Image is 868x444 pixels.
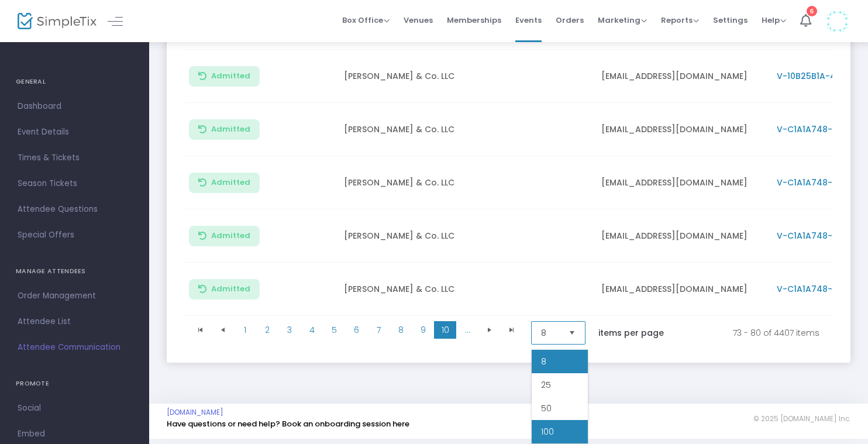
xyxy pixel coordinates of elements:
[541,327,559,339] span: 8
[456,321,478,339] span: Page 11
[434,321,456,339] span: Page 10
[16,372,133,395] h4: PROMOTE
[688,321,819,345] kendo-pager-info: 73 - 80 of 4407 items
[234,321,256,339] span: Page 1
[777,230,838,242] span: V-C1A1A748-B
[753,414,850,424] span: © 2025 [DOMAIN_NAME] Inc.
[777,283,838,295] span: V-C1A1A748-B
[323,321,345,339] span: Page 5
[594,50,770,103] td: [EMAIL_ADDRESS][DOMAIN_NAME]
[16,70,133,94] h4: GENERAL
[301,321,323,339] span: Page 4
[762,15,786,26] span: Help
[337,50,466,103] td: [PERSON_NAME] & Co. LLC
[541,356,546,367] span: 8
[337,103,466,156] td: [PERSON_NAME] & Co. LLC
[404,5,433,35] span: Venues
[598,327,664,339] label: items per page
[218,325,228,335] span: Go to the previous page
[541,402,552,414] span: 50
[337,156,466,209] td: [PERSON_NAME] & Co. LLC
[447,5,501,35] span: Memberships
[189,66,260,87] button: Admitted
[211,125,250,134] span: Admitted
[18,340,132,355] span: Attendee Communication
[18,228,132,243] span: Special Offers
[515,5,542,35] span: Events
[18,202,132,217] span: Attendee Questions
[18,150,132,166] span: Times & Tickets
[18,288,132,304] span: Order Management
[345,321,367,339] span: Page 6
[189,279,260,300] button: Admitted
[507,325,516,335] span: Go to the last page
[564,322,580,344] button: Select
[390,321,412,339] span: Page 8
[342,15,390,26] span: Box Office
[594,156,770,209] td: [EMAIL_ADDRESS][DOMAIN_NAME]
[777,70,836,82] span: V-10B25B1A-4
[713,5,748,35] span: Settings
[18,314,132,329] span: Attendee List
[337,209,466,263] td: [PERSON_NAME] & Co. LLC
[478,321,501,339] span: Go to the next page
[18,125,132,140] span: Event Details
[501,321,523,339] span: Go to the last page
[211,231,250,240] span: Admitted
[367,321,390,339] span: Page 7
[556,5,584,35] span: Orders
[777,123,838,135] span: V-C1A1A748-B
[541,426,554,438] span: 100
[541,379,551,391] span: 25
[18,99,132,114] span: Dashboard
[256,321,278,339] span: Page 2
[777,177,838,188] span: V-C1A1A748-B
[594,263,770,316] td: [EMAIL_ADDRESS][DOMAIN_NAME]
[189,119,260,140] button: Admitted
[196,325,205,335] span: Go to the first page
[598,15,647,26] span: Marketing
[211,178,250,187] span: Admitted
[211,71,250,81] span: Admitted
[18,176,132,191] span: Season Tickets
[661,15,699,26] span: Reports
[278,321,301,339] span: Page 3
[807,6,817,16] div: 6
[485,325,494,335] span: Go to the next page
[18,401,132,416] span: Social
[16,260,133,283] h4: MANAGE ATTENDEES
[337,263,466,316] td: [PERSON_NAME] & Co. LLC
[167,418,409,429] a: Have questions or need help? Book an onboarding session here
[412,321,434,339] span: Page 9
[167,408,223,417] a: [DOMAIN_NAME]
[189,226,260,246] button: Admitted
[190,321,212,339] span: Go to the first page
[212,321,234,339] span: Go to the previous page
[594,209,770,263] td: [EMAIL_ADDRESS][DOMAIN_NAME]
[189,173,260,193] button: Admitted
[211,284,250,294] span: Admitted
[18,426,132,442] span: Embed
[594,103,770,156] td: [EMAIL_ADDRESS][DOMAIN_NAME]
